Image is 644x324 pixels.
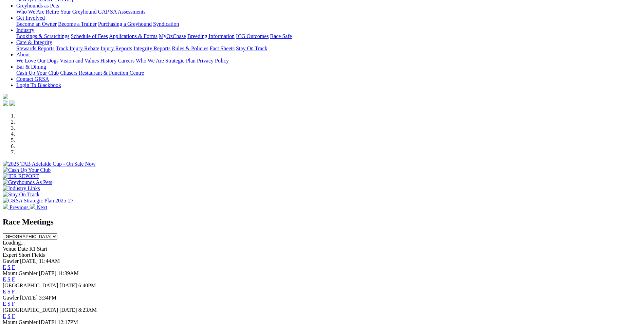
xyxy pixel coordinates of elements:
[236,33,269,39] a: ICG Outcomes
[109,33,158,39] a: Applications & Forms
[197,58,229,64] a: Privacy Policy
[172,46,208,51] a: Rules & Policies
[7,301,11,307] a: S
[16,46,641,52] div: Care & Integrity
[30,204,35,209] img: chevron-right-pager-white.svg
[71,33,108,39] a: Schedule of Fees
[46,9,97,15] a: Retire Your Greyhound
[16,76,49,82] a: Contact GRSA
[3,204,30,210] a: Previous
[12,301,15,307] a: F
[12,313,15,319] a: F
[3,313,6,319] a: E
[18,246,28,252] span: Date
[78,307,97,313] span: 8:23AM
[3,307,58,313] span: [GEOGRAPHIC_DATA]
[270,33,292,39] a: Race Safe
[37,204,47,210] span: Next
[16,58,58,64] a: We Love Our Dogs
[59,307,77,313] span: [DATE]
[16,21,57,27] a: Become an Owner
[3,217,641,227] h2: Race Meetings
[39,270,57,276] span: [DATE]
[153,21,179,27] a: Syndication
[3,240,25,246] span: Loading...
[7,289,11,294] a: S
[16,82,61,88] a: Login To Blackbook
[19,252,31,258] span: Short
[16,52,30,57] a: About
[16,33,69,39] a: Bookings & Scratchings
[20,258,38,264] span: [DATE]
[16,58,641,64] div: About
[3,204,8,209] img: chevron-left-pager-white.svg
[3,192,39,198] img: Stay On Track
[3,289,6,294] a: E
[187,33,235,39] a: Breeding Information
[16,9,44,15] a: Who We Are
[12,289,15,294] a: F
[3,276,6,282] a: E
[16,64,46,70] a: Bar & Dining
[3,283,58,288] span: [GEOGRAPHIC_DATA]
[39,258,60,264] span: 11:44AM
[16,33,641,39] div: Industry
[78,283,96,288] span: 6:40PM
[12,264,15,270] a: F
[10,204,29,210] span: Previous
[3,246,16,252] span: Venue
[136,58,164,64] a: Who We Are
[100,46,132,51] a: Injury Reports
[58,270,79,276] span: 11:39AM
[16,70,641,76] div: Bar & Dining
[118,58,134,64] a: Careers
[30,204,47,210] a: Next
[98,9,146,15] a: GAP SA Assessments
[3,258,19,264] span: Gawler
[16,21,641,27] div: Get Involved
[39,295,57,301] span: 3:34PM
[59,283,77,288] span: [DATE]
[3,301,6,307] a: E
[3,252,17,258] span: Expert
[7,264,11,270] a: S
[159,33,186,39] a: MyOzChase
[210,46,235,51] a: Fact Sheets
[3,264,6,270] a: E
[3,101,8,106] img: facebook.svg
[16,9,641,15] div: Greyhounds as Pets
[133,46,170,51] a: Integrity Reports
[3,173,39,179] img: IER REPORT
[16,70,59,76] a: Cash Up Your Club
[3,94,8,99] img: logo-grsa-white.png
[3,185,40,192] img: Industry Links
[236,46,267,51] a: Stay On Track
[20,295,38,301] span: [DATE]
[3,270,38,276] span: Mount Gambier
[29,246,47,252] span: R1 Start
[56,46,99,51] a: Track Injury Rebate
[16,39,52,45] a: Care & Integrity
[60,58,99,64] a: Vision and Values
[3,179,52,185] img: Greyhounds As Pets
[7,313,11,319] a: S
[3,295,19,301] span: Gawler
[100,58,116,64] a: History
[16,27,34,33] a: Industry
[60,70,144,76] a: Chasers Restaurant & Function Centre
[3,161,96,167] img: 2025 TAB Adelaide Cup - On Sale Now
[32,252,45,258] span: Fields
[7,276,11,282] a: S
[12,276,15,282] a: F
[10,101,15,106] img: twitter.svg
[58,21,97,27] a: Become a Trainer
[98,21,152,27] a: Purchasing a Greyhound
[3,198,73,204] img: GRSA Strategic Plan 2025-27
[165,58,196,64] a: Strategic Plan
[3,167,51,173] img: Cash Up Your Club
[16,15,45,21] a: Get Involved
[16,3,59,8] a: Greyhounds as Pets
[16,46,54,51] a: Stewards Reports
